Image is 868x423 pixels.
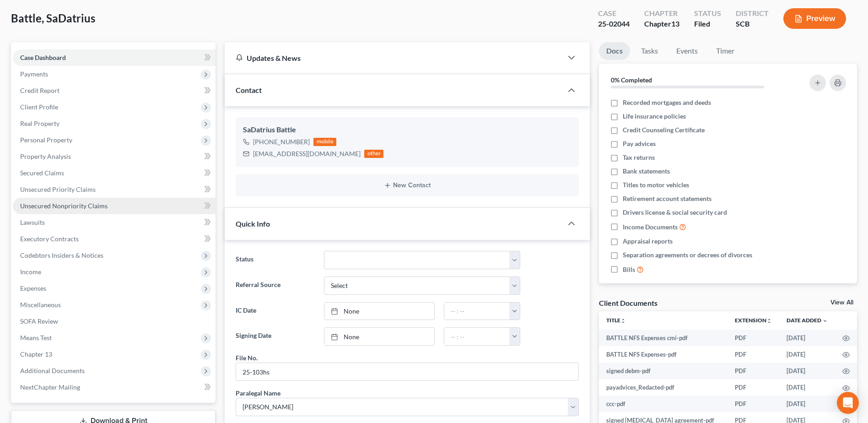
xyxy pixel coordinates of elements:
[623,112,686,121] span: Life insurance policies
[830,299,853,306] a: View All
[231,277,319,295] label: Referral Source
[644,19,679,29] div: Chapter
[766,318,772,324] i: unfold_more
[599,346,728,363] td: BATTLE NFS Expenses-pdf
[243,125,571,136] div: SaDatrius Battle
[779,346,835,363] td: [DATE]
[20,268,41,276] span: Income
[728,346,779,363] td: PDF
[669,42,705,60] a: Events
[599,379,728,396] td: payadvices_Redacted-pdf
[694,19,721,29] div: Filed
[728,396,779,412] td: PDF
[623,250,752,260] span: Separation agreements or decrees of divorces
[623,98,711,107] span: Recorded mortgages and deeds
[313,138,336,146] div: mobile
[837,392,859,414] div: Open Intercom Messenger
[13,148,216,165] a: Property Analysis
[779,396,835,412] td: [DATE]
[236,219,270,228] span: Quick Info
[236,388,280,398] div: Paralegal Name
[606,317,626,324] a: Titleunfold_more
[236,53,551,63] div: Updates & News
[599,330,728,346] td: BATTLE NFS Expenses cmi-pdf
[20,317,58,325] span: SOFA Review
[231,251,319,269] label: Status
[13,313,216,330] a: SOFA Review
[231,302,319,320] label: IC Date
[611,76,652,84] strong: 0% Completed
[20,251,103,259] span: Codebtors Insiders & Notices
[20,383,80,391] span: NextChapter Mailing
[623,208,727,217] span: Drivers license & social security card
[735,317,772,324] a: Extensionunfold_more
[13,49,216,66] a: Case Dashboard
[620,318,626,324] i: unfold_more
[20,301,61,309] span: Miscellaneous
[20,185,96,193] span: Unsecured Priority Claims
[599,363,728,379] td: signed debm-pdf
[20,350,52,358] span: Chapter 13
[364,150,383,158] div: other
[20,367,85,374] span: Additional Documents
[20,136,72,144] span: Personal Property
[623,265,635,274] span: Bills
[20,87,59,94] span: Credit Report
[623,222,678,232] span: Income Documents
[13,214,216,231] a: Lawsuits
[231,327,319,346] label: Signing Date
[253,137,310,146] div: [PHONE_NUMBER]
[13,379,216,396] a: NextChapter Mailing
[253,149,361,158] div: [EMAIL_ADDRESS][DOMAIN_NAME]
[623,139,656,148] span: Pay advices
[236,86,262,94] span: Contact
[13,198,216,214] a: Unsecured Nonpriority Claims
[20,334,52,342] span: Means Test
[20,169,64,177] span: Secured Claims
[623,194,712,203] span: Retirement account statements
[599,42,630,60] a: Docs
[779,379,835,396] td: [DATE]
[20,103,58,111] span: Client Profile
[20,54,66,61] span: Case Dashboard
[324,303,434,320] a: None
[20,70,48,78] span: Payments
[623,237,673,246] span: Appraisal reports
[20,218,45,226] span: Lawsuits
[623,153,655,162] span: Tax returns
[779,330,835,346] td: [DATE]
[623,125,705,135] span: Credit Counseling Certificate
[623,180,689,190] span: Titles to motor vehicles
[13,181,216,198] a: Unsecured Priority Claims
[324,328,434,345] a: None
[13,82,216,99] a: Credit Report
[20,235,79,243] span: Executory Contracts
[694,8,721,19] div: Status
[728,379,779,396] td: PDF
[444,328,510,345] input: -- : --
[822,318,828,324] i: expand_more
[709,42,742,60] a: Timer
[599,396,728,412] td: ccc-pdf
[13,165,216,181] a: Secured Claims
[644,8,679,19] div: Chapter
[783,8,846,29] button: Preview
[779,363,835,379] td: [DATE]
[236,363,578,380] input: --
[20,152,71,160] span: Property Analysis
[599,298,658,308] div: Client Documents
[728,363,779,379] td: PDF
[598,19,630,29] div: 25-02044
[13,231,216,247] a: Executory Contracts
[20,284,46,292] span: Expenses
[598,8,630,19] div: Case
[736,19,769,29] div: SCB
[736,8,769,19] div: District
[20,119,59,127] span: Real Property
[728,330,779,346] td: PDF
[236,353,258,363] div: File No.
[444,303,510,320] input: -- : --
[243,182,571,189] button: New Contact
[634,42,665,60] a: Tasks
[671,19,679,28] span: 13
